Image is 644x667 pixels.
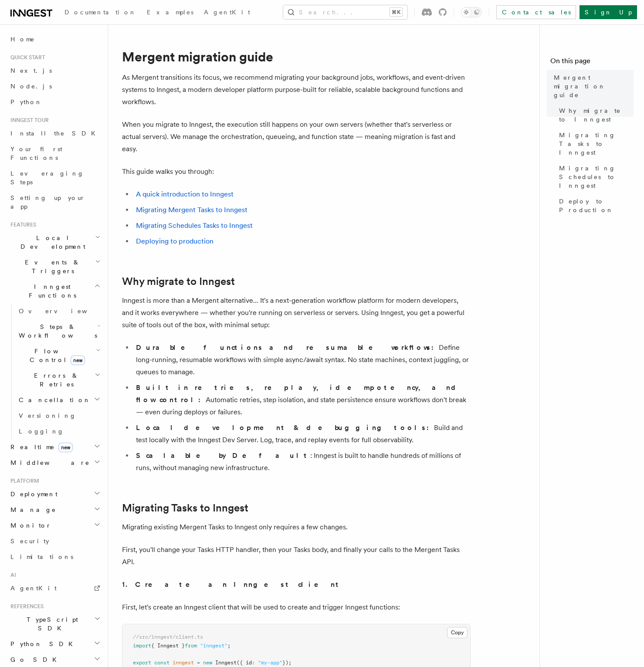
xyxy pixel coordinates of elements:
[133,342,471,378] li: Define long-running, resumable workflows with simple async/await syntax. No state machines, conte...
[7,117,49,124] span: Inngest tour
[7,166,102,190] a: Leveraging Steps
[580,5,637,19] a: Sign Up
[185,643,197,649] span: from
[200,643,227,649] span: "inngest"
[7,234,95,251] span: Local Development
[10,170,84,186] span: Leveraging Steps
[122,521,471,533] p: Migrating existing Mergent Tasks to Inngest only requires a few changes.
[7,439,102,455] button: Realtimenew
[7,279,102,303] button: Inngest Functions
[15,423,102,439] a: Logging
[136,383,463,404] strong: Built in retries, replay, idempotency, and flow control:
[133,660,151,666] span: export
[7,490,58,498] span: Deployment
[122,166,471,178] p: This guide walks you through:
[15,343,102,368] button: Flow Controlnew
[122,275,235,288] a: Why migrate to Inngest
[7,455,102,471] button: Middleware
[122,71,471,108] p: As Mergent transitions its focus, we recommend migrating your background jobs, workflows, and eve...
[19,428,64,435] span: Logging
[136,451,310,460] strong: Scalable by Default
[15,368,102,392] button: Errors & Retries
[122,502,248,514] a: Migrating Tasks to Inngest
[7,94,102,110] a: Python
[15,303,102,319] a: Overview
[133,422,471,446] li: Build and test locally with the Inngest Dev Server. Log, trace, and replay events for full observ...
[142,3,199,24] a: Examples
[133,382,471,418] li: Automatic retries, step isolation, and state persistence ensure workflows don't break — even duri...
[447,627,468,638] button: Copy
[461,7,482,17] button: Toggle dark mode
[15,396,91,404] span: Cancellation
[122,580,342,589] strong: 1. Create an Inngest client
[10,83,52,90] span: Node.js
[252,660,255,666] span: :
[7,580,102,596] a: AgentKit
[7,502,102,518] button: Manage
[283,5,407,19] button: Search...⌘K
[7,505,56,514] span: Manage
[136,190,234,198] a: A quick introduction to Inngest
[496,5,576,19] a: Contact sales
[197,660,200,666] span: =
[282,660,291,666] span: });
[7,221,36,228] span: Features
[556,103,634,127] a: Why migrate to Inngest
[10,130,101,137] span: Install the SDK
[7,521,51,530] span: Monitor
[7,640,78,648] span: Python SDK
[133,643,151,649] span: import
[10,585,57,592] span: AgentKit
[136,206,247,214] a: Migrating Mergent Tasks to Inngest
[559,164,634,190] span: Migrating Schedules to Inngest
[7,636,102,652] button: Python SDK
[10,538,49,545] span: Security
[10,146,62,161] span: Your first Functions
[136,237,214,245] a: Deploying to production
[199,3,255,24] a: AgentKit
[15,319,102,343] button: Steps & Workflows
[173,660,194,666] span: inngest
[7,572,16,579] span: AI
[227,643,230,649] span: ;
[559,106,634,124] span: Why migrate to Inngest
[390,8,402,17] kbd: ⌘K
[64,9,136,16] span: Documentation
[19,412,76,419] span: Versioning
[556,127,634,160] a: Migrating Tasks to Inngest
[19,308,108,315] span: Overview
[133,634,203,640] span: //src/inngest/client.ts
[556,160,634,193] a: Migrating Schedules to Inngest
[7,655,62,664] span: Go SDK
[10,98,42,105] span: Python
[204,9,250,16] span: AgentKit
[15,408,102,423] a: Versioning
[122,295,471,331] p: Inngest is more than a Mergent alternative… It's a next-generation workflow platform for modern d...
[559,131,634,157] span: Migrating Tasks to Inngest
[122,601,471,613] p: First, let's create an Inngest client that will be used to create and trigger Inngest functions:
[136,423,434,432] strong: Local development & debugging tools:
[7,518,102,533] button: Monitor
[7,125,102,141] a: Install the SDK
[10,194,85,210] span: Setting up your app
[122,119,471,155] p: When you migrate to Inngest, the execution still happens on your own servers (whether that's serv...
[7,63,102,78] a: Next.js
[122,544,471,568] p: First, you'll change your Tasks HTTP handler, then your Tasks body, and finally your calls to the...
[556,193,634,218] a: Deploy to Production
[15,347,96,364] span: Flow Control
[7,258,95,275] span: Events & Triggers
[7,443,73,451] span: Realtime
[15,371,95,389] span: Errors & Retries
[7,54,45,61] span: Quick start
[10,35,35,44] span: Home
[203,660,212,666] span: new
[151,643,185,649] span: { Inngest }
[7,230,102,254] button: Local Development
[7,612,102,636] button: TypeScript SDK
[554,73,634,99] span: Mergent migration guide
[7,141,102,166] a: Your first Functions
[7,477,39,484] span: Platform
[154,660,169,666] span: const
[7,282,94,300] span: Inngest Functions
[7,254,102,279] button: Events & Triggers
